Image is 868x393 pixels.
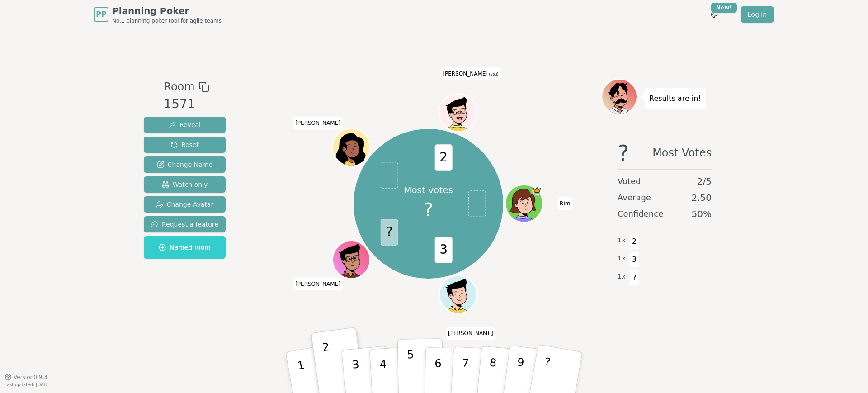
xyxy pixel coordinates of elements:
span: Voted [618,175,641,188]
span: No.1 planning poker tool for agile teams [112,17,222,24]
span: Last updated: [DATE] [5,382,51,387]
a: PPPlanning PokerNo.1 planning poker tool for agile teams [94,5,222,24]
span: Change Avatar [156,200,214,209]
span: ? [618,142,629,164]
a: Log in [741,6,774,23]
button: Change Name [144,156,226,173]
button: New! [706,6,722,23]
span: Request a feature [151,220,218,229]
div: 1571 [164,95,209,114]
span: 1 x [618,254,626,264]
span: ? [380,219,398,246]
span: Room [164,79,194,95]
span: Click to change your name [557,197,572,210]
button: Version0.9.3 [5,374,47,381]
span: Named room [159,243,211,252]
span: 1 x [618,272,626,282]
span: Click to change your name [293,117,343,130]
span: Confidence [618,208,663,220]
button: Reset [144,137,226,153]
span: ? [424,196,433,223]
button: Click to change your avatar [440,95,476,130]
span: ? [629,270,640,285]
button: Reveal [144,117,226,133]
span: Click to change your name [440,67,500,80]
span: 50 % [692,208,712,220]
span: Reset [170,140,199,149]
button: Watch only [144,176,226,193]
span: Most Votes [652,142,712,164]
p: 2 [321,341,335,390]
button: Request a feature [144,216,226,232]
span: Click to change your name [293,278,343,290]
span: Click to change your name [446,327,495,340]
span: 3 [434,237,452,263]
span: 1 x [618,236,626,246]
span: Average [618,191,651,204]
div: New! [711,3,737,13]
span: Rim is the host [532,186,542,195]
p: Most votes [404,184,453,196]
span: 2 [629,234,640,249]
span: (you) [488,72,499,76]
button: Named room [144,236,226,259]
span: 2.50 [691,191,712,204]
span: 2 [434,144,452,171]
span: Reveal [169,120,201,129]
p: Results are in! [649,92,701,105]
span: Planning Poker [112,5,222,17]
span: Change Name [157,160,212,169]
span: PP [96,9,106,20]
span: Version 0.9.3 [14,374,47,381]
span: Watch only [162,180,208,189]
button: Change Avatar [144,196,226,213]
span: 2 / 5 [697,175,712,188]
span: 3 [629,252,640,267]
